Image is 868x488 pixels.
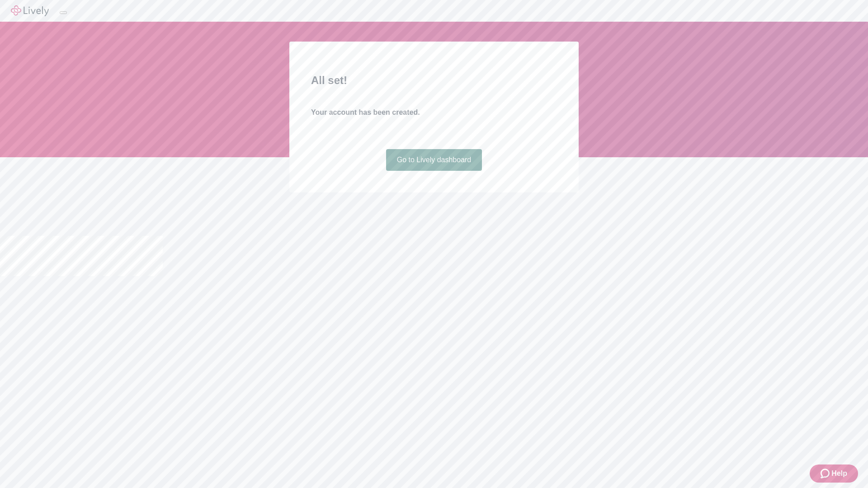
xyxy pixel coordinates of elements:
[11,5,49,16] img: Lively
[386,149,482,171] a: Go to Lively dashboard
[311,72,557,89] h2: All set!
[311,107,557,118] h4: Your account has been created.
[60,11,67,14] button: Log out
[831,468,847,479] span: Help
[821,468,831,479] svg: Zendesk support icon
[810,465,858,483] button: Zendesk support iconHelp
